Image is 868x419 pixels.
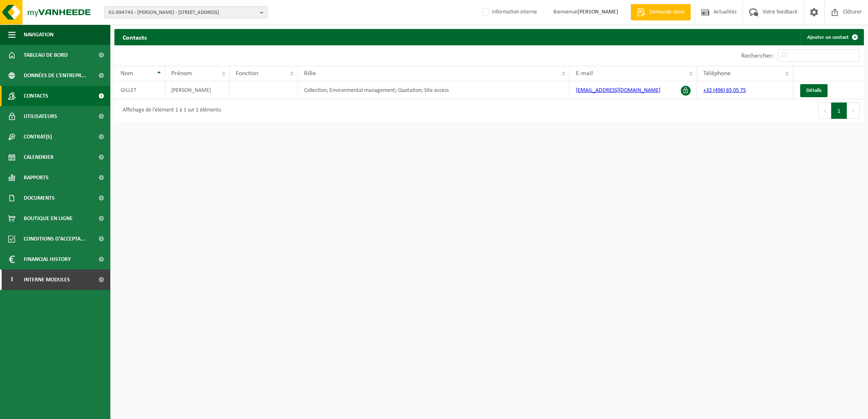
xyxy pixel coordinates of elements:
span: Interne modules [24,270,70,290]
span: Documents [24,188,55,208]
td: GILLET [114,81,165,99]
span: E-mail [576,70,593,77]
div: Affichage de l'élément 1 à 1 sur 1 éléments [119,103,221,118]
span: I [8,270,16,290]
a: +32 (496) 65 05 75 [703,87,746,94]
span: Nom [121,70,133,77]
strong: [PERSON_NAME] [577,9,618,15]
span: Détails [806,88,821,93]
h2: Contacts [114,29,155,45]
td: [PERSON_NAME] [165,81,230,99]
span: Prénom [171,70,192,77]
button: Next [847,103,860,119]
span: Financial History [24,249,71,270]
button: Previous [818,103,831,119]
span: Demande devis [647,8,687,16]
span: 01-094743 - [PERSON_NAME] - [STREET_ADDRESS] [109,7,257,19]
span: Rôle [304,70,316,77]
span: Boutique en ligne [24,208,73,229]
span: Rapports [24,167,49,188]
a: Détails [800,84,828,97]
span: Contacts [24,86,48,106]
button: 1 [831,103,847,119]
span: Calendrier [24,147,54,167]
a: Demande devis [631,4,691,20]
button: 01-094743 - [PERSON_NAME] - [STREET_ADDRESS] [104,6,268,18]
a: Ajouter un contact [801,29,863,45]
span: Contrat(s) [24,127,52,147]
td: Collection; Environmental management; Quotation; Site access [298,81,570,99]
label: Rechercher: [741,53,774,59]
label: Information interne [480,6,537,18]
span: Tableau de bord [24,45,68,65]
a: [EMAIL_ADDRESS][DOMAIN_NAME] [576,87,660,94]
span: Données de l'entrepr... [24,65,86,86]
span: Conditions d'accepta... [24,229,85,249]
span: Utilisateurs [24,106,57,127]
span: Navigation [24,25,54,45]
span: Téléphone [703,70,731,77]
span: Fonction [236,70,258,77]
